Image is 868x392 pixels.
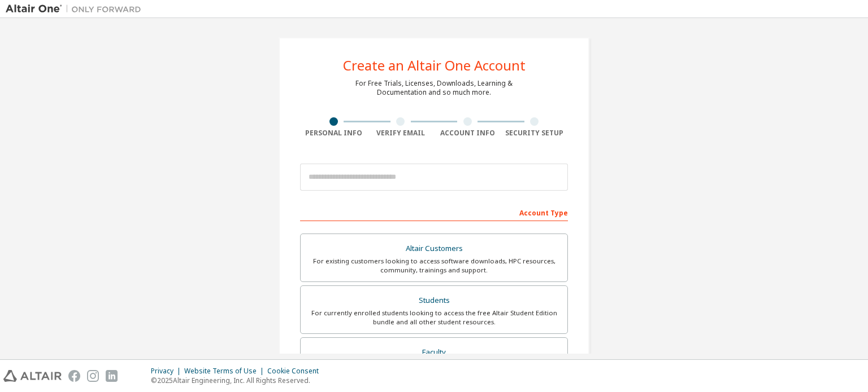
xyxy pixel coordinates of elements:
img: Altair One [6,3,147,15]
img: facebook.svg [68,370,80,382]
div: Website Terms of Use [184,367,267,376]
div: Privacy [151,367,184,376]
div: For currently enrolled students looking to access the free Altair Student Edition bundle and all ... [307,309,561,327]
div: Security Setup [501,129,568,138]
div: Altair Customers [307,241,561,257]
img: linkedin.svg [106,370,118,382]
div: Students [307,293,561,309]
div: Account Type [300,203,568,221]
div: Faculty [307,345,561,360]
img: instagram.svg [87,370,99,382]
div: Verify Email [367,129,435,138]
div: Create an Altair One Account [343,59,526,72]
div: Cookie Consent [267,367,325,376]
div: Personal Info [300,129,367,138]
img: altair_logo.svg [3,370,62,382]
p: © 2025 Altair Engineering, Inc. All Rights Reserved. [151,376,325,385]
div: For Free Trials, Licenses, Downloads, Learning & Documentation and so much more. [355,79,513,97]
div: For existing customers looking to access software downloads, HPC resources, community, trainings ... [307,257,561,275]
div: Account Info [434,129,501,138]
